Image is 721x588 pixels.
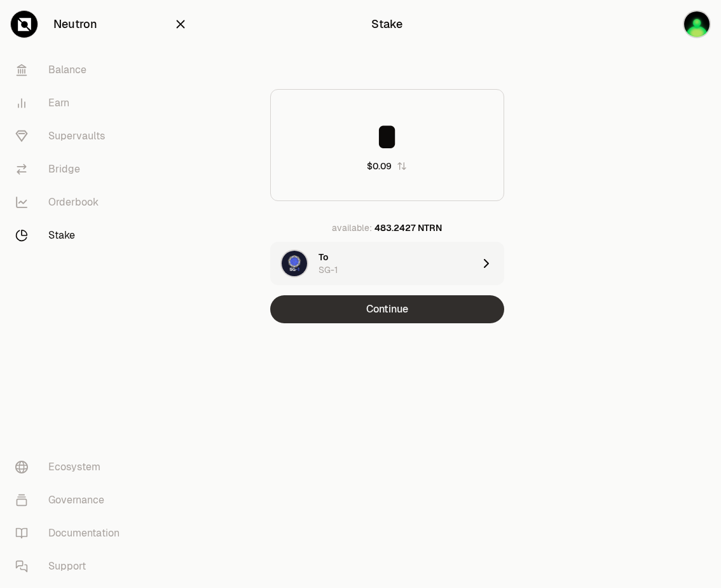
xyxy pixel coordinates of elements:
[5,153,137,186] a: Bridge
[367,160,407,172] button: $0.09
[367,160,392,172] div: $0.09
[5,550,137,583] a: Support
[270,242,504,285] button: SG-1 LogoToSG-1
[319,263,338,276] div: SG-1
[5,451,137,484] a: Ecosystem
[332,221,372,234] div: available:
[5,53,137,87] a: Balance
[5,517,137,550] a: Documentation
[5,484,137,517] a: Governance
[374,221,442,234] div: 483.2427 NTRN
[270,295,504,323] button: Continue
[280,249,308,277] img: SG-1 Logo
[683,10,711,38] img: Neutron Offsite Game
[324,214,450,242] button: available:483.2427 NTRN
[5,120,137,153] a: Supervaults
[5,87,137,120] a: Earn
[319,251,328,263] div: To
[371,15,402,33] div: Stake
[5,219,137,252] a: Stake
[5,186,137,219] a: Orderbook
